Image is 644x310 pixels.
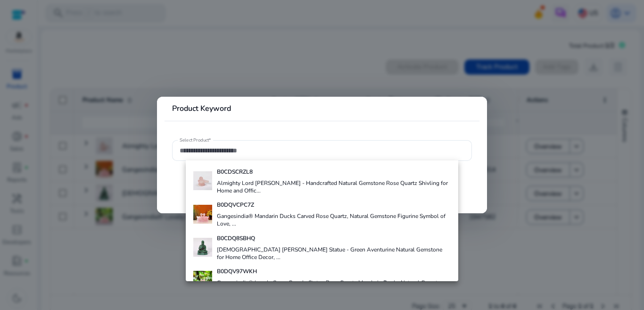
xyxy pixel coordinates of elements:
b: B0DQV97WKH [217,268,257,275]
b: B0CDQ8SBHQ [217,235,255,242]
img: 41UVomA+SBL._AC_US100_.jpg [193,205,212,224]
h4: Gangesindia® Mandarin Ducks Carved Rose Quartz, Natural Gemstone Figurine Symbol of Love, ... [217,212,450,227]
b: B0DQVCPC7Z [217,201,254,209]
h4: [DEMOGRAPHIC_DATA] [PERSON_NAME] Statue - Green Aventurine Natural Gemstone for Home Office Decor... [217,246,450,261]
img: 414Sp2djZBL._AC_US100_.jpg [193,238,212,257]
h4: Gangesindia® Lovely Swan Couple Statue Rose Quartz Mandarin Ducks Natural Gemstone Handcra... [217,279,450,294]
h4: Almighty Lord [PERSON_NAME] - Handcrafted Natural Gemstone Rose Quartz Shivling for Home and Offi... [217,179,450,194]
b: Product Keyword [172,103,231,114]
mat-label: Select Product* [180,137,211,143]
img: 31Vs59lpO9L._AC_US100_.jpg [193,171,212,190]
img: 410TeY7ABAL._AC_US100_.jpg [193,271,212,290]
b: B0CDSCRZL8 [217,168,253,176]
